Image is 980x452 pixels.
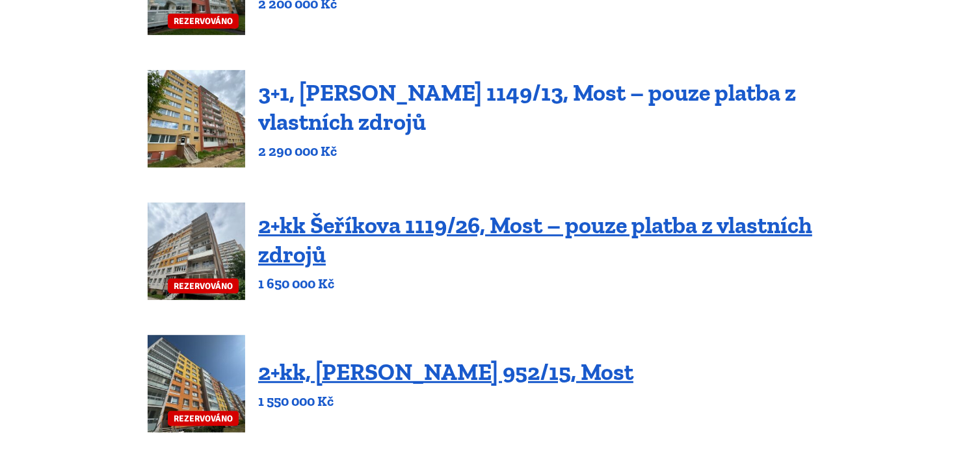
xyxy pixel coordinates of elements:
p: 1 550 000 Kč [258,392,633,410]
a: 2+kk Šeříkova 1119/26, Most – pouze platba z vlastních zdrojů [258,211,812,268]
span: REZERVOVÁNO [168,14,239,29]
p: 2 290 000 Kč [258,142,832,160]
a: 3+1, [PERSON_NAME] 1149/13, Most – pouze platba z vlastních zdrojů [258,79,796,136]
span: REZERVOVÁNO [168,411,239,426]
a: 2+kk, [PERSON_NAME] 952/15, Most [258,358,633,386]
a: REZERVOVÁNO [148,203,245,300]
a: REZERVOVÁNO [148,335,245,433]
span: REZERVOVÁNO [168,279,239,294]
p: 1 650 000 Kč [258,275,832,293]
